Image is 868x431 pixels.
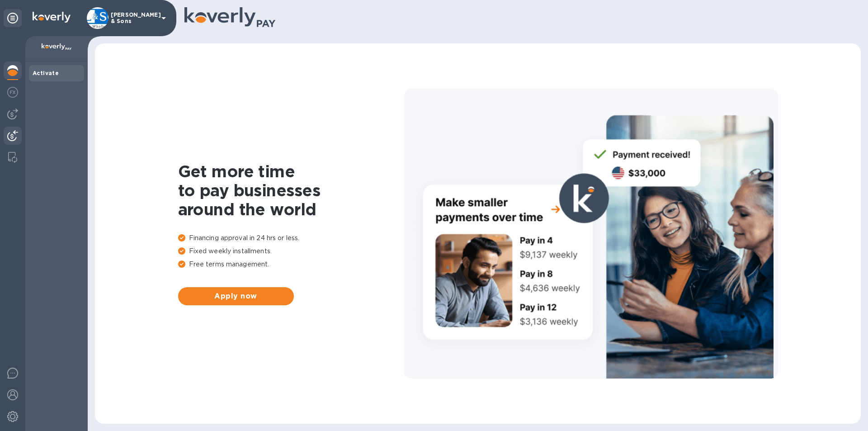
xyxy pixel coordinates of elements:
div: Unpin categories [4,9,22,27]
p: Fixed weekly installments. [178,246,404,256]
h1: Get more time to pay businesses around the world [178,162,404,219]
b: Activate [33,70,59,76]
button: Apply now [178,287,294,305]
img: Foreign exchange [7,87,18,98]
p: Financing approval in 24 hrs or less. [178,233,404,243]
span: Apply now [185,291,287,302]
p: [PERSON_NAME] & Sons [111,12,156,24]
p: Free terms management. [178,260,404,269]
img: Logo [33,12,71,23]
